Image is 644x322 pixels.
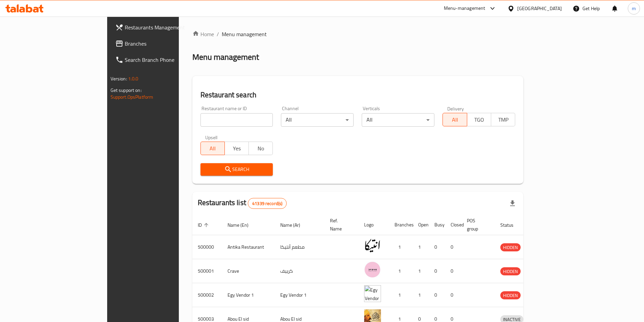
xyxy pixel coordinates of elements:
[429,259,445,283] td: 0
[222,283,275,307] td: Egy Vendor 1
[111,93,153,101] a: Support.OpsPlatform
[467,113,491,126] button: TGO
[281,113,354,127] div: All
[248,198,287,209] div: Total records count
[125,56,209,64] span: Search Branch Phone
[192,52,259,63] h2: Menu management
[500,291,521,299] div: HIDDEN
[200,142,225,155] button: All
[228,144,246,153] span: Yes
[500,267,521,275] div: HIDDEN
[494,115,512,125] span: TMP
[413,215,429,235] th: Open
[280,221,309,229] span: Name (Ar)
[389,259,413,283] td: 1
[443,113,467,126] button: All
[500,243,521,251] div: HIDDEN
[500,292,521,299] span: HIDDEN
[359,215,389,235] th: Logo
[275,235,325,259] td: مطعم أنتيكا
[192,30,524,38] nav: breadcrumb
[500,268,521,275] span: HIDDEN
[364,261,381,278] img: Crave
[470,115,488,125] span: TGO
[222,30,267,38] span: Menu management
[467,217,487,233] span: POS group
[110,52,215,68] a: Search Branch Phone
[389,235,413,259] td: 1
[491,113,515,126] button: TMP
[200,113,273,127] input: Search for restaurant name or ID..
[445,235,461,259] td: 0
[110,19,215,35] a: Restaurants Management
[500,221,522,229] span: Status
[125,40,209,48] span: Branches
[429,283,445,307] td: 0
[445,283,461,307] td: 0
[447,106,464,111] label: Delivery
[389,283,413,307] td: 1
[222,259,275,283] td: Crave
[413,235,429,259] td: 1
[444,4,485,13] div: Menu-management
[248,142,273,155] button: No
[222,235,275,259] td: Antika Restaurant
[632,5,636,12] span: m
[224,142,249,155] button: Yes
[228,221,257,229] span: Name (En)
[252,144,270,153] span: No
[517,5,562,12] div: [GEOGRAPHIC_DATA]
[330,217,351,233] span: Ref. Name
[445,215,461,235] th: Closed
[110,35,215,52] a: Branches
[445,259,461,283] td: 0
[125,23,209,31] span: Restaurants Management
[200,90,516,100] h2: Restaurant search
[362,113,434,127] div: All
[364,237,381,254] img: Antika Restaurant
[205,135,218,140] label: Upsell
[204,144,222,153] span: All
[413,283,429,307] td: 1
[429,235,445,259] td: 0
[198,198,287,209] h2: Restaurants list
[364,285,381,302] img: Egy Vendor 1
[200,163,273,176] button: Search
[111,86,142,95] span: Get support on:
[446,115,464,125] span: All
[128,74,139,83] span: 1.0.0
[248,200,286,207] span: 41339 record(s)
[217,30,219,38] li: /
[206,165,268,174] span: Search
[111,74,127,83] span: Version:
[275,259,325,283] td: كرييف
[500,244,521,251] span: HIDDEN
[429,215,445,235] th: Busy
[275,283,325,307] td: Egy Vendor 1
[504,195,521,212] div: Export file
[389,215,413,235] th: Branches
[198,221,211,229] span: ID
[413,259,429,283] td: 1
